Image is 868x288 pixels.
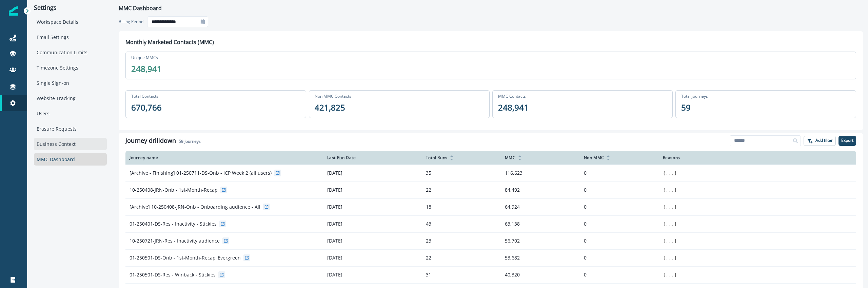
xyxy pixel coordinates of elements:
p: Unique MMCs [131,55,158,61]
span: } [674,255,677,261]
div: Single Sign-on [34,77,107,89]
div: Erasure Requests [34,122,107,135]
div: Timezone Settings [34,61,107,74]
p: 421,825 [315,101,345,114]
div: Total Runs [426,154,497,161]
button: ... [666,271,674,278]
td: 116,623 [501,165,580,181]
td: 53,682 [501,249,580,266]
td: 43 [422,215,501,232]
p: 248,941 [131,63,162,75]
p: Export [841,138,853,143]
td: 18 [422,198,501,215]
p: Total journeys [681,93,708,99]
h1: Journey drilldown [125,137,176,145]
p: 10-250721-JRN-Res - Inactivity audience [130,237,220,244]
p: [DATE] [327,204,418,210]
span: } [674,221,677,227]
p: Total Contacts [131,93,158,99]
td: 22 [422,249,501,266]
button: ... [666,220,674,227]
td: 63,138 [501,215,580,232]
td: 0 [580,232,659,249]
div: Business Context [34,138,107,150]
div: Users [34,107,107,120]
p: Non MMC Contacts [315,93,351,99]
td: 22 [422,181,501,198]
p: 01-250501-DS-Res - Winback - Stickies [130,271,216,278]
span: } [674,187,677,193]
div: MMC Dashboard [34,153,107,166]
button: ... [666,187,674,193]
span: } [674,204,677,210]
td: 40,320 [501,266,580,283]
span: 59 [179,138,183,144]
p: 670,766 [131,101,162,114]
button: ... [666,170,674,176]
button: ... [666,254,674,261]
td: 0 [580,266,659,283]
td: 23 [422,232,501,249]
p: Billing Period: [119,19,144,25]
p: MMC Contacts [498,93,526,99]
span: { [663,255,666,261]
div: Communication Limits [34,46,107,59]
td: 0 [580,249,659,266]
button: Export [839,136,856,146]
div: Reasons [663,155,852,160]
td: 31 [422,266,501,283]
p: [DATE] [327,254,418,261]
td: 0 [580,198,659,215]
span: { [663,204,666,210]
td: 0 [580,181,659,198]
span: { [663,170,666,176]
p: [Archive] 10-250408-JRN-Onb - Onboarding audience - All [130,204,260,210]
h2: Journeys [179,139,201,144]
button: ... [666,237,674,244]
div: MMC [505,154,576,161]
p: [DATE] [327,220,418,227]
div: Last Run Date [327,155,418,160]
button: Add filter [804,136,836,146]
td: 64,924 [501,198,580,215]
p: 01-250401-DS-Res - Inactivity - Stickies [130,220,217,227]
td: 0 [580,215,659,232]
span: { [663,272,666,277]
p: [Archive - Finishing] 01-250711-DS-Onb - ICP Week 2 (all users) [130,170,272,176]
p: 59 [681,101,691,114]
p: [DATE] [327,271,418,278]
div: Email Settings [34,31,107,43]
p: [DATE] [327,237,418,244]
p: Add filter [815,138,833,143]
button: ... [666,204,674,210]
div: Workspace Details [34,16,107,28]
p: 248,941 [498,101,529,114]
img: Inflection [9,6,18,16]
div: Journey name [130,155,319,160]
span: } [674,170,677,176]
td: 0 [580,165,659,181]
p: 01-250501-DS-Onb - 1st-Month-Recap_Evergreen [130,254,241,261]
p: Settings [34,4,107,12]
div: Website Tracking [34,92,107,104]
td: 84,492 [501,181,580,198]
span: { [663,187,666,193]
p: 10-250408-JRN-Onb - 1st-Month-Recap [130,187,218,193]
span: } [674,272,677,277]
td: 56,702 [501,232,580,249]
p: [DATE] [327,170,418,176]
span: { [663,238,666,244]
p: [DATE] [327,187,418,193]
td: 35 [422,165,501,181]
div: Non MMC [584,154,655,161]
span: } [674,238,677,244]
p: Monthly Marketed Contacts (MMC) [125,38,856,46]
span: { [663,221,666,227]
